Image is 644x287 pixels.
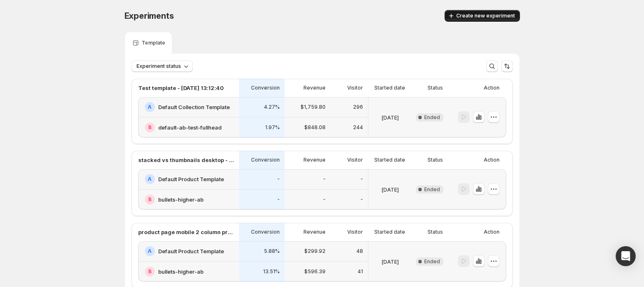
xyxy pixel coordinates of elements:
[353,124,363,131] p: 244
[374,157,405,163] p: Started date
[303,85,326,91] p: Revenue
[148,124,152,131] h2: B
[138,228,234,236] p: product page mobile 2 column product image - [DATE] 12:52:34
[265,124,280,131] p: 1.97%
[124,11,174,21] span: Experiments
[148,176,152,182] h2: A
[277,196,280,203] p: -
[158,103,230,111] h2: Default Collection Template
[424,114,440,121] span: Ended
[361,176,363,182] p: -
[381,257,399,266] p: [DATE]
[304,124,326,131] p: $848.08
[353,104,363,110] p: 296
[148,196,152,203] h2: B
[361,196,363,203] p: -
[347,229,363,235] p: Visitor
[347,157,363,163] p: Visitor
[456,12,515,19] span: Create new experiment
[251,157,280,163] p: Conversion
[263,268,280,275] p: 13.51%
[424,258,440,265] span: Ended
[374,229,405,235] p: Started date
[424,186,440,193] span: Ended
[374,85,405,91] p: Started date
[445,10,520,22] button: Create new experiment
[301,104,326,110] p: $1,759.80
[358,268,363,275] p: 41
[303,229,326,235] p: Revenue
[148,248,152,255] h2: A
[132,60,193,72] button: Experiment status
[158,267,204,276] h2: bullets-higher-ab
[158,123,221,132] h2: default-ab-test-fullhead
[158,175,224,183] h2: Default Product Template
[303,157,326,163] p: Revenue
[381,113,399,122] p: [DATE]
[264,104,280,110] p: 4.27%
[251,229,280,235] p: Conversion
[347,85,363,91] p: Visitor
[251,85,280,91] p: Conversion
[484,229,500,235] p: Action
[148,104,152,110] h2: A
[616,246,636,266] div: Open Intercom Messenger
[137,63,181,70] span: Experiment status
[158,195,204,204] h2: bullets-higher-ab
[148,268,152,275] h2: B
[484,85,500,91] p: Action
[323,196,326,203] p: -
[428,229,443,235] p: Status
[304,268,326,275] p: $596.39
[138,84,224,92] p: Test template - [DATE] 13:12:40
[356,248,363,255] p: 48
[158,247,224,255] h2: Default Product Template
[501,60,513,72] button: Sort the results
[381,185,399,194] p: [DATE]
[277,176,280,182] p: -
[138,156,234,164] p: stacked vs thumbnails desktop - [DATE] 17:02:15
[142,40,165,46] p: Template
[428,157,443,163] p: Status
[264,248,280,255] p: 5.88%
[304,248,326,255] p: $299.92
[428,85,443,91] p: Status
[484,157,500,163] p: Action
[323,176,326,182] p: -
